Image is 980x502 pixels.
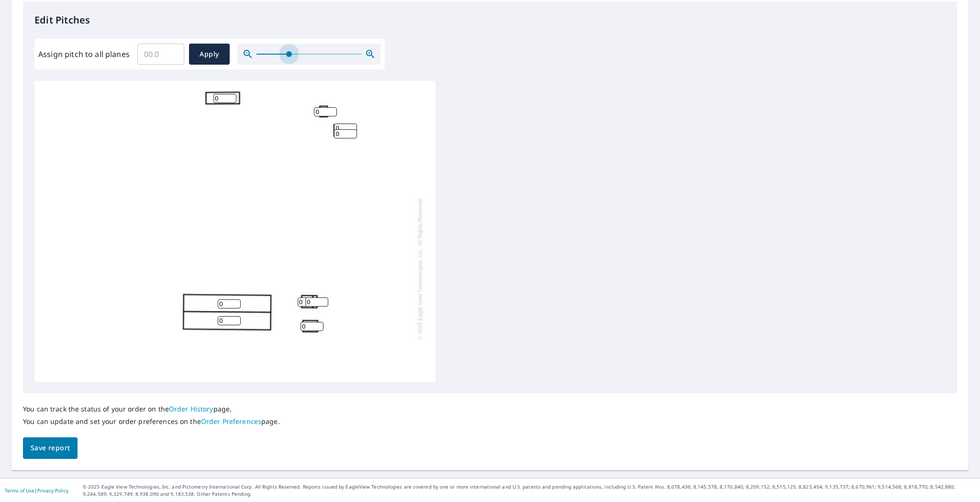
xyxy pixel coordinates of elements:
[197,48,222,60] span: Apply
[23,405,280,413] p: You can track the status of your order on the page.
[23,417,280,426] p: You can update and set your order preferences on the page.
[31,442,70,454] span: Save report
[137,41,184,68] input: 00.0
[201,417,261,426] a: Order Preferences
[5,488,68,493] p: |
[83,483,975,498] p: © 2025 Eagle View Technologies, Inc. and Pictometry International Corp. All Rights Reserved. Repo...
[34,13,946,27] p: Edit Pitches
[37,487,68,494] a: Privacy Policy
[23,437,78,459] button: Save report
[169,404,213,413] a: Order History
[189,44,230,65] button: Apply
[38,48,130,60] label: Assign pitch to all planes
[5,487,34,494] a: Terms of Use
